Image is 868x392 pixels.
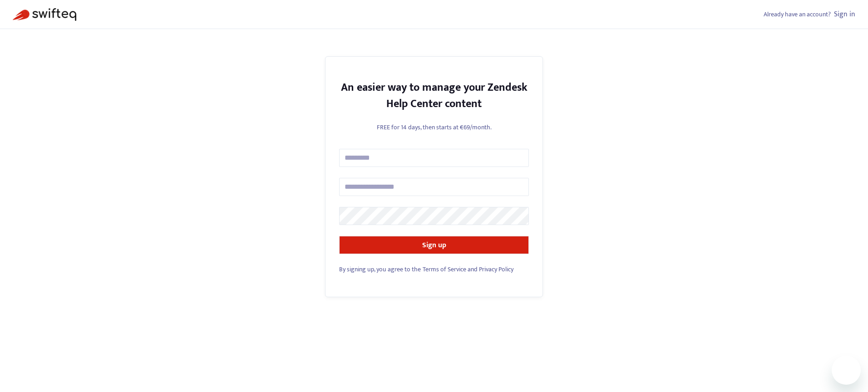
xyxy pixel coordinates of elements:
span: Already have an account? [764,9,831,20]
button: Sign up [339,236,529,254]
a: Privacy Policy [479,264,513,274]
p: FREE for 14 days, then starts at €69/month. [339,122,529,132]
strong: An easier way to manage your Zendesk Help Center content [341,78,528,113]
a: Sign in [834,8,855,20]
iframe: Button to launch messaging window [832,356,861,385]
div: and [339,265,529,274]
a: Terms of Service [423,264,466,274]
span: By signing up, you agree to the [339,264,421,274]
strong: Sign up [422,239,446,251]
img: Swifteq [13,8,76,21]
